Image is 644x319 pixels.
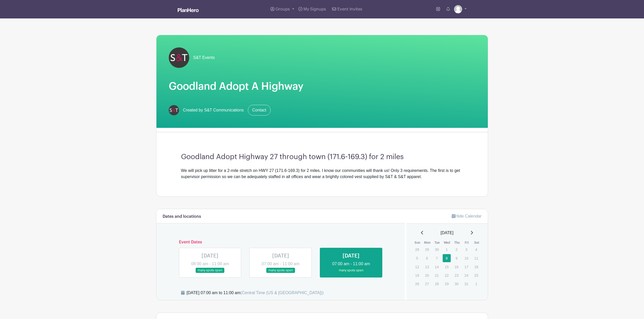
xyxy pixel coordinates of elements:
[472,240,482,245] th: Sat
[423,263,431,271] p: 13
[472,280,480,288] p: 1
[432,271,441,279] p: 21
[175,240,387,245] h6: Event Dates
[462,271,471,279] p: 24
[240,291,324,295] span: (Central Time (US & [GEOGRAPHIC_DATA]))
[432,280,441,288] p: 28
[442,240,452,245] th: Wed
[432,254,441,262] p: 7
[193,55,215,61] span: S&T Events
[423,240,432,245] th: Mon
[169,80,476,92] h1: Goodland Adopt A Highway
[442,280,451,288] p: 29
[181,153,463,161] h3: Goodland Adopt Highway 27 through town (171.6-169.3) for 2 miles
[413,280,421,288] p: 26
[187,290,324,296] div: [DATE] 07:00 am to 11:00 am
[452,280,461,288] p: 30
[163,214,201,219] h6: Dates and locations
[442,245,451,253] p: 1
[472,271,480,279] p: 25
[423,254,431,262] p: 6
[303,7,326,11] span: My Signups
[276,7,290,11] span: Groups
[178,8,199,12] img: logo_white-6c42ec7e38ccf1d336a20a19083b03d10ae64f83f12c07503d8b9e83406b4c7d.svg
[462,263,471,271] p: 17
[169,47,189,68] img: s-and-t-logo-planhero.png
[452,263,461,271] p: 16
[442,271,451,279] p: 22
[452,245,461,253] p: 2
[413,271,421,279] p: 19
[462,245,471,253] p: 3
[181,168,463,180] div: We will pick up litter for a 2-mile stretch on HWY 27 (171.6-169.3) for 2 miles. I know our commu...
[462,240,472,245] th: Fri
[413,240,423,245] th: Sun
[337,7,362,11] span: Event Invites
[452,240,462,245] th: Thu
[452,214,481,218] a: Hide Calendar
[472,254,480,262] p: 11
[423,245,431,253] p: 29
[248,105,271,116] a: Contact
[462,280,471,288] p: 31
[423,271,431,279] p: 20
[183,107,244,113] span: Created by S&T Communications
[423,280,431,288] p: 27
[441,230,453,236] span: [DATE]
[472,263,480,271] p: 18
[432,240,442,245] th: Tue
[442,254,451,262] a: 8
[413,263,421,271] p: 12
[413,245,421,253] p: 28
[442,263,451,271] p: 15
[472,245,480,253] p: 4
[432,245,441,253] p: 30
[452,271,461,279] p: 23
[432,263,441,271] p: 14
[413,254,421,262] p: 5
[454,5,462,13] img: default-ce2991bfa6775e67f084385cd625a349d9dcbb7a52a09fb2fda1e96e2d18dcdb.png
[169,105,179,115] img: s-and-t-logo-planhero.png
[462,254,471,262] p: 10
[452,254,461,262] p: 9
